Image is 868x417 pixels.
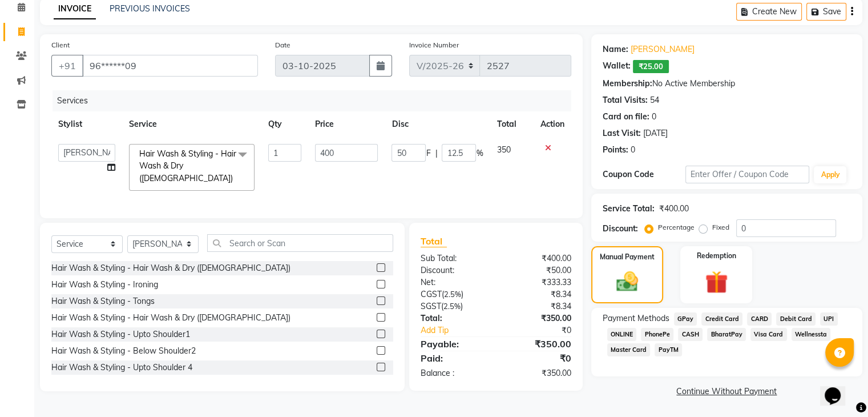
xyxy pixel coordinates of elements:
[603,60,631,73] div: Wallet:
[496,300,580,312] div: ₹8.34
[658,222,695,232] label: Percentage
[600,252,655,262] label: Manual Payment
[609,269,645,294] img: _cash.svg
[496,252,580,264] div: ₹400.00
[712,222,729,232] label: Fixed
[747,312,772,326] span: CARD
[421,301,441,311] span: SGST
[603,78,851,90] div: No Active Membership
[736,3,802,21] button: Create New
[534,111,571,137] th: Action
[412,300,496,312] div: ( )
[496,312,580,324] div: ₹350.00
[51,345,196,357] div: Hair Wash & Styling - Below Shoulder2
[51,312,290,324] div: Hair Wash & Styling - Hair Wash & Dry ([DEMOGRAPHIC_DATA])
[697,251,736,261] label: Redemption
[496,264,580,276] div: ₹50.00
[496,367,580,379] div: ₹350.00
[820,371,857,406] iframe: chat widget
[655,343,682,356] span: PayTM
[631,43,695,55] a: [PERSON_NAME]
[412,312,496,324] div: Total:
[603,169,685,181] div: Coupon Code
[476,147,483,159] span: %
[603,111,649,123] div: Card on file:
[643,127,668,139] div: [DATE]
[603,144,628,156] div: Points:
[122,111,261,137] th: Service
[412,324,510,336] a: Add Tip
[814,166,846,183] button: Apply
[51,295,155,307] div: Hair Wash & Styling - Tongs
[603,43,628,55] div: Name:
[776,312,815,326] span: Debit Card
[510,324,579,336] div: ₹0
[51,55,83,77] button: +91
[444,290,461,299] span: 2.5%
[594,386,860,398] a: Continue Without Payment
[409,40,459,50] label: Invoice Number
[496,276,580,288] div: ₹333.33
[412,337,496,351] div: Payable:
[701,312,742,326] span: Credit Card
[603,127,641,139] div: Last Visit:
[496,288,580,300] div: ₹8.34
[412,288,496,300] div: ( )
[603,94,648,106] div: Total Visits:
[412,264,496,276] div: Discount:
[698,268,735,296] img: _gift.svg
[603,312,669,324] span: Payment Methods
[490,111,533,137] th: Total
[261,111,308,137] th: Qty
[792,328,831,341] span: Wellnessta
[412,367,496,379] div: Balance :
[496,351,580,365] div: ₹0
[659,203,689,215] div: ₹400.00
[496,145,510,155] span: 350
[603,223,638,235] div: Discount:
[51,262,290,274] div: Hair Wash & Styling - Hair Wash & Dry ([DEMOGRAPHIC_DATA])
[674,312,697,326] span: GPay
[641,328,673,341] span: PhonePe
[750,328,787,341] span: Visa Card
[496,337,580,351] div: ₹350.00
[412,252,496,264] div: Sub Total:
[633,60,669,73] span: ₹25.00
[603,203,655,215] div: Service Total:
[275,40,290,50] label: Date
[207,234,393,252] input: Search or Scan
[51,362,192,374] div: Hair Wash & Styling - Upto Shoulder 4
[421,235,447,247] span: Total
[652,111,656,123] div: 0
[806,3,846,21] button: Save
[233,173,238,183] a: x
[412,276,496,288] div: Net:
[385,111,490,137] th: Disc
[412,351,496,365] div: Paid:
[707,328,746,341] span: BharatPay
[110,3,190,14] a: PREVIOUS INVOICES
[603,78,652,90] div: Membership:
[51,279,158,291] div: Hair Wash & Styling - Ironing
[139,149,236,183] span: Hair Wash & Styling - Hair Wash & Dry ([DEMOGRAPHIC_DATA])
[650,94,659,106] div: 54
[51,328,190,340] div: Hair Wash & Styling - Upto Shoulder1
[631,144,635,156] div: 0
[51,111,122,137] th: Stylist
[51,40,70,50] label: Client
[435,147,437,159] span: |
[426,147,430,159] span: F
[607,343,651,356] span: Master Card
[82,55,258,77] input: Search by Name/Mobile/Email/Code
[607,328,637,341] span: ONLINE
[308,111,385,137] th: Price
[53,90,580,111] div: Services
[443,302,461,311] span: 2.5%
[421,289,442,299] span: CGST
[685,166,810,183] input: Enter Offer / Coupon Code
[820,312,838,326] span: UPI
[678,328,703,341] span: CASH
